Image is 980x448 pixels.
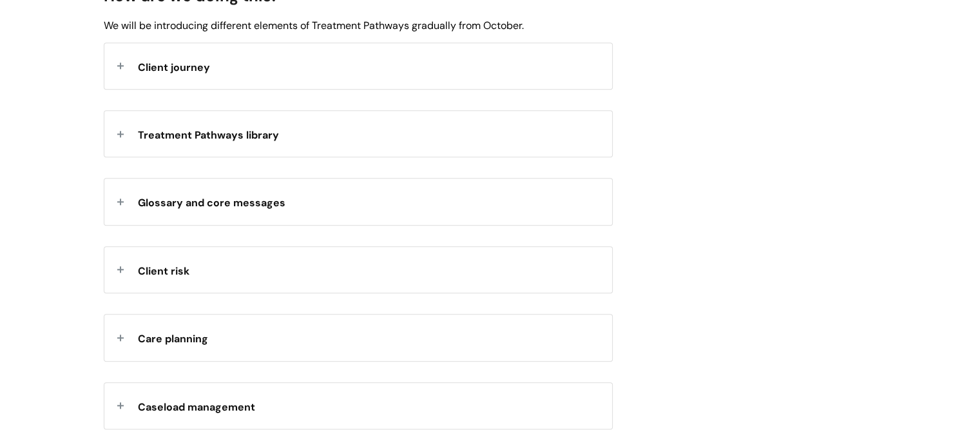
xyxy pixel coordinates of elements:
span: Glossary and core messages [138,196,285,209]
span: We will be introducing different elements of Treatment Pathways gradually from October. [104,19,524,32]
span: Care planning [138,332,208,346]
span: Treatment Pathways library [138,128,279,142]
span: Caseload management [138,400,255,414]
span: Client journey [138,61,210,74]
span: Client risk [138,264,189,278]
